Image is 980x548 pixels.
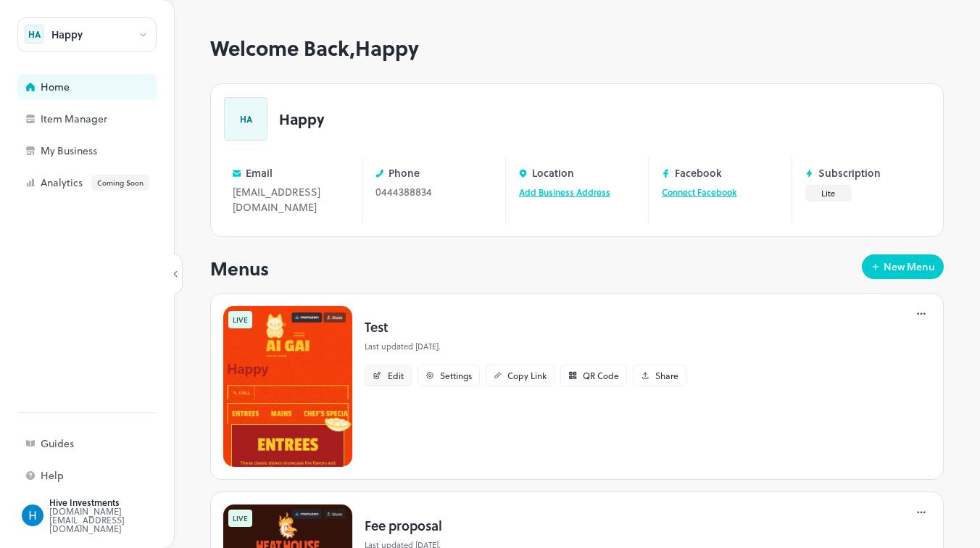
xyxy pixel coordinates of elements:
p: Menus [210,254,269,282]
p: Happy [279,112,325,126]
div: Happy [51,30,83,40]
img: ACg8ocLmo65ov1jpqWbz7SPT2e-d9NB992B3RkI0GUFuuXqH0rLO7g=s96-c [22,505,43,526]
div: Settings [440,371,472,380]
p: Last updated [DATE]. [365,341,686,353]
div: Coming Soon [91,175,149,191]
div: [DOMAIN_NAME][EMAIL_ADDRESS][DOMAIN_NAME] [49,507,186,533]
div: Analytics [41,175,186,191]
div: My Business [41,146,186,156]
p: Fee proposal [365,515,686,535]
div: HA [224,97,267,141]
a: Add Business Address [519,186,610,199]
div: [EMAIL_ADDRESS][DOMAIN_NAME] [233,184,349,215]
div: Copy Link [507,371,547,380]
div: Hive Investments [49,498,186,507]
p: Test [365,317,686,336]
h1: Welcome Back, Happy [210,36,944,60]
a: Connect Facebook [662,186,736,199]
img: 1754749265674c4ifqoqlnei.png [223,305,353,468]
div: Edit [388,371,404,380]
p: Phone [389,167,420,178]
div: LIVE [228,311,252,328]
div: QR Code [583,371,619,380]
div: Share [655,371,678,380]
div: Help [41,470,186,481]
button: Lite [805,185,852,202]
div: Guides [41,439,186,449]
button: New Menu [862,254,944,279]
div: Item Manager [41,114,186,124]
div: Home [41,82,186,92]
div: 0444388834 [375,184,491,199]
div: New Menu [884,262,935,272]
div: HA [25,25,43,43]
p: Facebook [675,167,722,178]
p: Location [532,167,574,178]
p: Email [246,167,273,178]
p: Subscription [818,167,881,178]
div: LIVE [228,510,252,527]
